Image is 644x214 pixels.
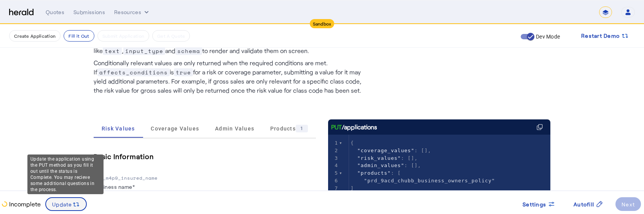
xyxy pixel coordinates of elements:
button: Resources dropdown menu [114,8,150,16]
span: : [], [351,163,421,168]
p: Incomplete [8,200,41,209]
span: Update [52,200,72,208]
span: : [ [351,170,401,176]
span: Products [270,125,308,132]
span: affects_conditions [97,68,170,76]
h5: Basic Information [94,151,316,162]
span: schema [175,47,202,55]
div: Quotes [46,8,64,16]
div: 7 [328,185,339,192]
button: Restart Demo [575,29,635,43]
button: Autofill [567,197,609,211]
button: Settings [516,197,561,211]
div: Submissions [73,8,105,16]
div: 1 [296,125,308,132]
div: Update the application using the PUT method as you fill it out until the status is Complete. You ... [27,154,104,194]
span: Risk Values [102,126,135,131]
span: Autofill [574,200,594,208]
button: Get A Quote [152,30,190,42]
label: Dev Mode [534,33,560,40]
span: ] [351,185,354,191]
span: true [174,68,193,76]
span: "prd_9acd_chubb_business_owners_policy" [364,178,495,183]
span: : [], [351,148,431,153]
div: 6 [328,177,339,185]
p: rsk_m4p9_insured_name [94,174,316,182]
span: text [103,47,122,55]
button: Submit Application [97,30,149,42]
div: 4 [328,162,339,169]
button: Update [45,197,87,211]
div: Sandbox [310,19,335,28]
div: 3 [328,154,339,162]
span: "products" [357,170,391,176]
div: 1 [328,139,339,147]
span: PUT [331,122,342,132]
span: input_type [123,47,165,55]
img: Herald Logo [9,9,33,16]
p: Conditionally relevant values are only returned when the required conditions are met. If is for a... [94,55,368,95]
span: Admin Values [215,126,254,131]
label: Business name* [94,183,135,190]
button: Create Application [9,30,61,42]
span: "admin_values" [357,163,405,168]
div: 2 [328,147,339,154]
div: /applications [331,122,377,132]
button: Fill it Out [64,30,94,42]
span: : [], [351,155,418,161]
span: "risk_values" [357,155,401,161]
span: Restart Demo [581,31,620,40]
span: { [351,140,354,146]
span: "coverage_values" [357,148,414,153]
span: Settings [523,200,546,208]
span: Coverage Values [151,126,199,131]
div: 5 [328,169,339,177]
